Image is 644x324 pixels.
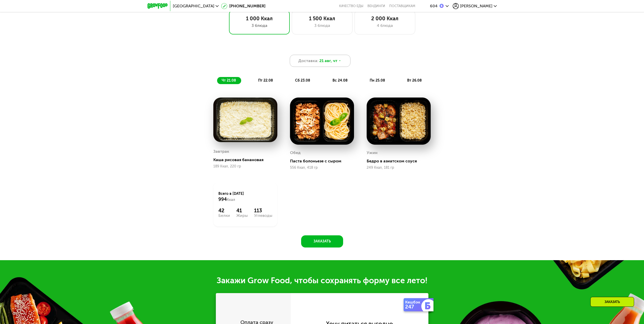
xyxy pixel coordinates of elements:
[218,207,230,214] div: 42
[460,4,492,8] span: [PERSON_NAME]
[339,4,363,8] a: Качество еды
[367,166,431,170] div: 249 Ккал, 181 гр
[290,166,354,170] div: 556 Ккал, 418 гр
[298,58,318,64] span: Доставка:
[290,149,301,157] div: Обед
[218,214,230,218] div: Белки
[301,235,343,247] button: Заказать
[234,15,284,22] div: 1 000 Ккал
[370,78,385,83] span: пн 25.08
[227,198,235,202] span: Ккал
[367,4,385,8] a: Вендинги
[221,3,265,9] a: [PHONE_NUMBER]
[218,191,272,202] div: Всего в [DATE]
[367,159,435,164] div: Бедро в азиатском соусе
[234,23,284,29] div: 3 блюда
[360,15,410,22] div: 2 000 Ккал
[333,78,348,83] span: вс 24.08
[213,157,281,162] div: Каша рисовая банановая
[389,4,415,8] div: поставщикам
[218,197,227,202] span: 994
[254,214,272,218] div: Углеводы
[297,23,347,29] div: 3 блюда
[236,207,248,214] div: 41
[407,78,422,83] span: вт 26.08
[297,15,347,22] div: 1 500 Ккал
[360,23,410,29] div: 4 блюда
[213,164,277,168] div: 189 Ккал, 220 гр
[405,300,422,304] div: Кешбэк
[222,78,236,83] span: чт 21.08
[290,159,358,164] div: Паста болоньезе с сыром
[258,78,273,83] span: пт 22.08
[295,78,310,83] span: сб 23.08
[367,149,378,157] div: Ужин
[236,214,248,218] div: Жиры
[430,4,438,8] div: 604
[405,304,422,309] div: 247
[590,297,634,307] div: Заказать
[213,148,229,155] div: Завтрак
[319,58,337,64] span: 21 авг, чт
[173,4,214,8] span: [GEOGRAPHIC_DATA]
[254,207,272,214] div: 113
